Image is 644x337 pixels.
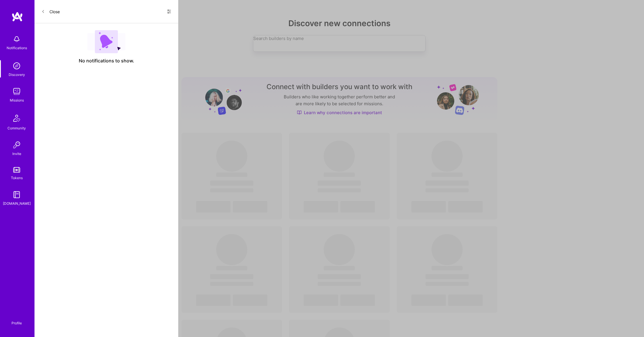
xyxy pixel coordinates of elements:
[11,12,23,22] img: logo
[11,60,22,72] img: discovery
[10,97,24,103] div: Missions
[7,125,26,131] div: Community
[10,111,24,125] img: Community
[9,72,25,78] div: Discovery
[11,320,22,325] div: Profile
[11,189,22,200] img: guide book
[9,314,24,325] a: Profile
[11,33,22,45] img: bell
[11,139,22,151] img: Invite
[87,30,125,53] img: empty
[7,45,27,51] div: Notifications
[11,175,23,181] div: Tokens
[41,7,60,16] button: Close
[12,151,21,157] div: Invite
[11,86,22,97] img: teamwork
[79,58,134,64] span: No notifications to show.
[3,200,31,206] div: [DOMAIN_NAME]
[13,167,20,173] img: tokens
